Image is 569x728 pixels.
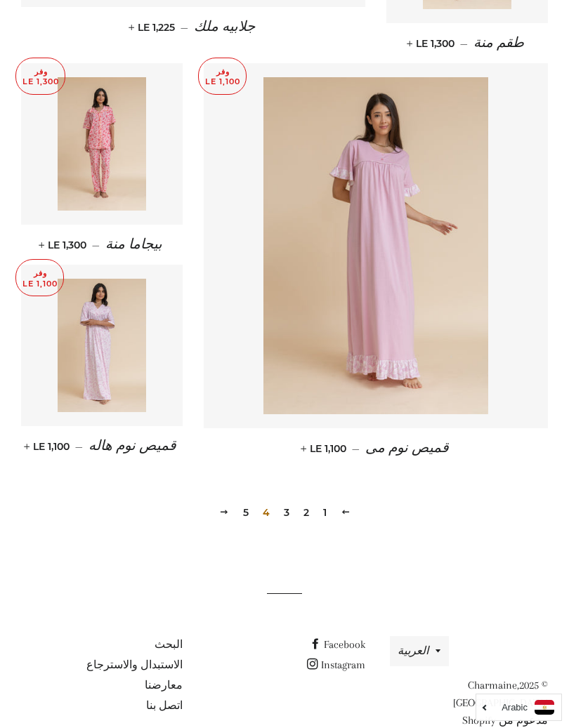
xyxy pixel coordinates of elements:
span: — [352,442,360,455]
span: LE 1,225 [131,21,175,34]
a: Arabic [483,700,554,715]
a: طقم منة — LE 1,300 [386,23,548,63]
a: قميص نوم هاله — LE 1,100 [21,426,183,466]
span: — [460,37,468,50]
span: طقم منة [473,35,524,51]
a: Facebook [310,638,365,651]
a: 3 [278,502,295,523]
span: قميص نوم هاله [89,438,176,454]
a: مدعوم من Shopify [462,714,548,727]
span: جلابيه ملك [194,19,255,34]
i: Arabic [502,703,528,712]
span: قميص نوم مى [365,440,449,456]
p: وفر LE 1,100 [16,260,63,296]
span: — [75,440,83,453]
a: 5 [237,502,254,523]
a: 2 [298,502,315,523]
button: العربية [390,636,449,666]
span: LE 1,100 [303,442,346,455]
a: Charmaine [GEOGRAPHIC_DATA] [453,679,548,709]
a: 1 [318,502,332,523]
a: معارضنا [145,679,183,691]
span: بيجاما منة [105,237,162,252]
a: جلابيه ملك — LE 1,225 [21,7,365,47]
span: LE 1,300 [410,37,454,50]
a: اتصل بنا [146,699,183,712]
a: قميص نوم مى — LE 1,100 [204,428,548,468]
p: وفر LE 1,100 [199,58,246,94]
a: بيجاما منة — LE 1,300 [21,225,183,265]
a: البحث [155,638,183,651]
span: LE 1,300 [41,239,86,251]
span: LE 1,100 [27,440,70,453]
span: 4 [257,502,275,523]
p: وفر LE 1,300 [16,58,65,94]
a: الاستبدال والاسترجاع [86,658,183,671]
span: — [181,21,188,34]
a: Instagram [307,658,365,671]
span: — [92,239,100,251]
